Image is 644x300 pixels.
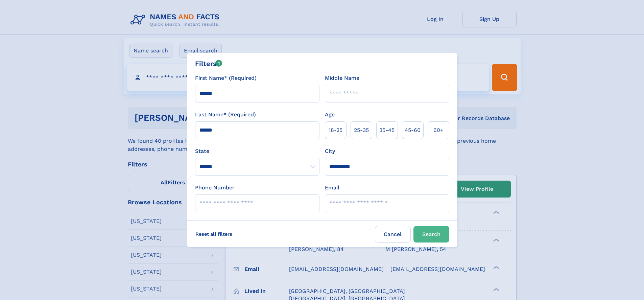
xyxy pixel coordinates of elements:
[195,111,256,119] label: Last Name* (Required)
[195,184,235,192] label: Phone Number
[325,74,359,82] label: Middle Name
[325,111,335,119] label: Age
[379,126,395,134] span: 35‑45
[433,126,444,134] span: 60+
[325,147,335,155] label: City
[195,59,222,69] div: Filters
[354,126,369,134] span: 25‑35
[413,226,449,243] button: Search
[195,147,319,155] label: State
[191,226,237,242] label: Reset all filters
[405,126,421,134] span: 45‑60
[375,226,411,243] label: Cancel
[329,126,342,134] span: 18‑25
[325,184,339,192] label: Email
[195,74,257,82] label: First Name* (Required)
